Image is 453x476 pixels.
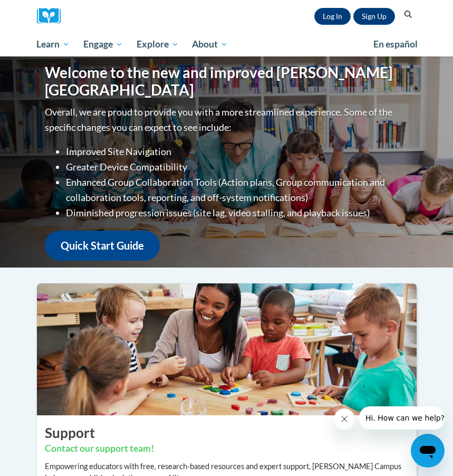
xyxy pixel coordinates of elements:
[45,63,409,99] h1: Welcome to the new and improved [PERSON_NAME][GEOGRAPHIC_DATA]
[37,8,69,24] img: Logo brand
[192,38,228,51] span: About
[137,38,179,51] span: Explore
[29,283,425,415] img: ...
[411,434,445,468] iframe: Button to launch messaging window
[359,406,445,430] iframe: Message from company
[185,32,235,56] a: About
[29,32,425,56] div: Main menu
[76,32,130,56] a: Engage
[45,231,160,261] a: Quick Start Guide
[66,205,409,220] li: Diminished progression issues (site lag, video stalling, and playback issues)
[83,38,123,51] span: Engage
[66,159,409,175] li: Greater Device Compatibility
[373,39,418,50] span: En español
[66,175,409,205] li: Enhanced Group Collaboration Tools (Action plans, Group communication and collaboration tools, re...
[353,8,395,25] a: Register
[36,38,70,51] span: Learn
[45,104,409,135] p: Overall, we are proud to provide you with a more streamlined experience. Some of the specific cha...
[45,423,409,442] h2: Support
[130,32,186,56] a: Explore
[400,8,416,21] button: Search
[334,408,355,430] iframe: Close message
[45,442,409,455] h3: Contact our support team!
[30,32,77,56] a: Learn
[367,33,425,55] a: En español
[66,144,409,159] li: Improved Site Navigation
[314,8,351,25] a: Log In
[37,8,69,24] a: Cox Campus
